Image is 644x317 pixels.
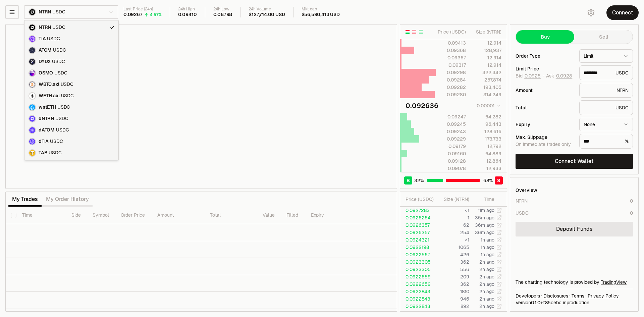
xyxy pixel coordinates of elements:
img: ntrn.png [29,24,36,31]
img: celestia.png [29,35,36,43]
span: wstETH [39,104,56,110]
img: osmo.png [29,69,36,77]
span: USDC [53,47,66,53]
span: USDC [47,36,60,42]
span: USDC [61,93,74,99]
span: dATOM [39,127,55,133]
span: TAB [39,150,47,156]
span: TIA [39,36,46,42]
img: wsteth.svg [29,104,36,111]
span: dTIA [39,139,49,145]
span: USDC [50,139,63,145]
img: eth-white.png [29,92,36,100]
span: WBTC.axl [39,82,59,88]
img: wbtc.png [29,81,36,88]
span: NTRN [39,24,51,31]
span: USDC [55,116,68,122]
span: DYDX [39,59,51,65]
span: USDC [61,82,73,88]
span: USDC [52,24,65,31]
span: WETH.axl [39,93,60,99]
img: atom.png [29,47,36,54]
span: USDC [49,150,61,156]
img: TAB.png [29,149,36,157]
img: dTIA.svg [29,138,36,145]
span: USDC [56,127,69,133]
span: USDC [52,59,65,65]
span: dNTRN [39,116,54,122]
span: USDC [57,104,70,110]
span: ATOM [39,47,52,53]
span: OSMO [39,70,53,76]
img: dATOM.svg [29,126,36,134]
span: USDC [54,70,67,76]
img: dydx.png [29,58,36,65]
img: dNTRN.svg [29,115,36,122]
